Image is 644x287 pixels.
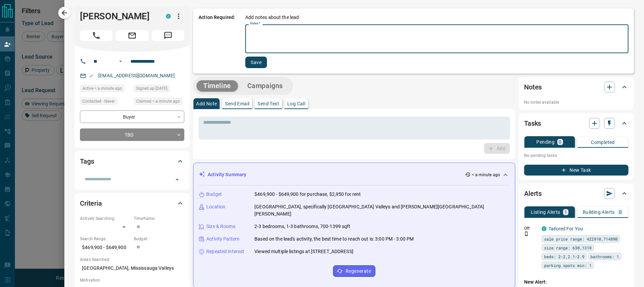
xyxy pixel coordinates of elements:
p: Search Range: [80,236,130,242]
svg: Email Verified [89,74,94,78]
span: parking spots min: 1 [544,262,591,269]
p: Location [206,203,225,210]
p: Listing Alerts [531,210,560,214]
span: size range: 630,1318 [544,244,591,251]
p: 0 [559,140,561,144]
button: Save [245,57,267,68]
span: bathrooms: 1 [590,253,619,260]
div: condos.ca [166,14,171,19]
svg: Push Notification Only [524,231,529,236]
button: Timeline [196,80,238,91]
p: Completed [591,140,615,145]
div: condos.ca [542,226,546,231]
h2: Notes [524,82,542,93]
div: Tasks [524,115,628,131]
button: Open [117,57,125,65]
p: $469,900 - $649,900 for purchase, $2,950 for rent [254,191,361,198]
div: Tags [80,153,184,169]
p: Based on the lead's activity, the best time to reach out is: 3:00 PM - 3:00 PM [254,235,414,243]
h2: Criteria [80,198,102,209]
p: Log Call [287,101,305,106]
p: Areas Searched: [80,257,184,263]
h2: Tags [80,156,94,167]
p: Send Email [225,101,249,106]
div: Criteria [80,195,184,211]
p: Send Text [257,101,279,106]
p: Activity Summary [208,171,246,178]
div: Notes [524,79,628,95]
h2: Tasks [524,118,541,129]
p: New Alert: [524,279,628,286]
p: 0 [619,210,622,214]
a: [EMAIL_ADDRESS][DOMAIN_NAME] [98,73,175,78]
p: [GEOGRAPHIC_DATA], specifically [GEOGRAPHIC_DATA] Valleys and [PERSON_NAME][GEOGRAPHIC_DATA][PERS... [254,203,510,218]
h1: [PERSON_NAME] [80,11,156,22]
p: No notes available [524,99,628,105]
span: Claimed < a minute ago [136,98,180,105]
p: Size & Rooms [206,223,235,230]
button: Regenerate [333,265,375,277]
div: Tue Oct 14 2025 [134,98,184,107]
button: New Task [524,165,628,176]
p: $469,900 - $649,900 [80,242,130,253]
p: Action Required: [199,14,235,68]
div: Mon Jul 07 2025 [134,85,184,94]
p: Actively Searching: [80,216,130,222]
span: Signed up [DATE] [136,85,167,92]
div: Activity Summary< a minute ago [199,168,510,181]
p: < a minute ago [472,172,500,178]
p: Budget: [134,236,184,242]
p: No pending tasks [524,150,628,161]
a: Tailored For You [548,226,583,231]
p: Timeframe: [134,216,184,222]
p: Off [524,225,538,231]
label: Notes [250,21,260,26]
h2: Alerts [524,188,542,199]
span: sale price range: 422910,714890 [544,235,618,242]
span: Message [152,30,184,41]
p: Add notes about the lead [245,14,299,21]
span: Call [80,30,112,41]
span: Active < a minute ago [82,85,122,92]
p: Viewed multiple listings at [STREET_ADDRESS] [254,248,353,255]
p: 2-3 bedrooms, 1-3 bathrooms, 700-1399 sqft [254,223,351,230]
div: TBD [80,128,184,141]
button: Campaigns [241,80,290,91]
p: Repeated Interest [206,248,244,255]
p: Motivation: [80,277,184,283]
p: [GEOGRAPHIC_DATA], Mississauga Valleys [80,263,184,274]
p: Activity Pattern [206,235,240,243]
button: Open [172,175,182,184]
p: Budget [206,191,222,198]
div: Buyer [80,110,184,123]
span: beds: 2-2,2.1-2.9 [544,253,584,260]
p: Add Note [196,101,217,106]
div: Alerts [524,185,628,202]
span: Contacted - Never [82,98,115,105]
p: 1 [564,210,567,214]
p: Pending [536,140,555,144]
span: Email [116,30,148,41]
div: Tue Oct 14 2025 [80,85,130,94]
p: Building Alerts [583,210,615,214]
